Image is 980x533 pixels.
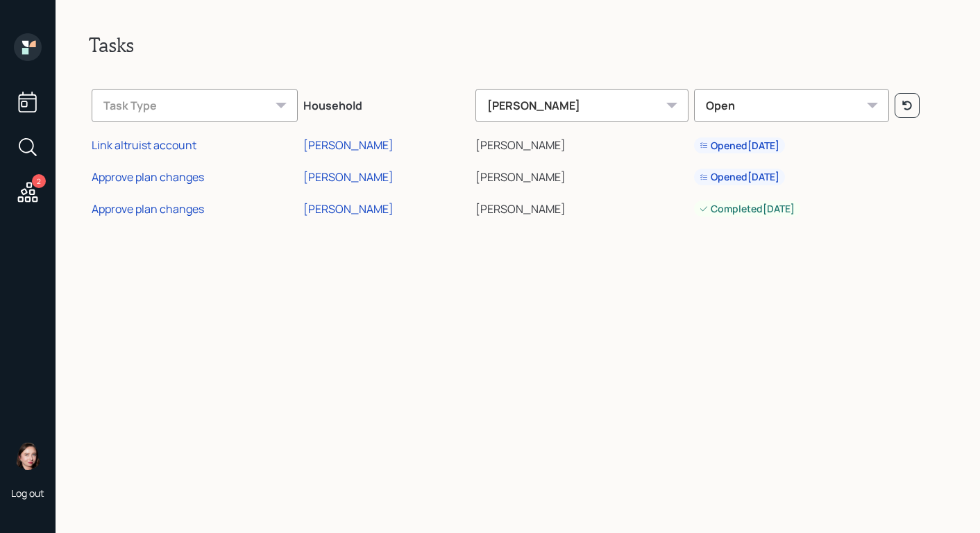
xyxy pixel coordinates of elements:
div: 2 [32,174,46,188]
div: Approve plan changes [92,201,204,217]
div: Approve plan changes [92,169,204,185]
th: Household [301,79,473,128]
img: aleksandra-headshot.png [14,442,42,470]
div: [PERSON_NAME] [303,137,394,153]
div: Link altruist account [92,137,196,153]
div: Opened [DATE] [700,170,779,184]
td: [PERSON_NAME] [473,159,692,191]
div: Completed [DATE] [700,202,795,216]
h2: Tasks [89,33,947,57]
td: [PERSON_NAME] [473,191,692,223]
div: Opened [DATE] [700,139,779,153]
div: Task Type [92,89,298,122]
div: [PERSON_NAME] [475,89,689,122]
div: [PERSON_NAME] [303,169,394,185]
div: Open [694,89,889,122]
td: [PERSON_NAME] [473,128,692,160]
div: Log out [11,487,44,500]
div: [PERSON_NAME] [303,201,394,217]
